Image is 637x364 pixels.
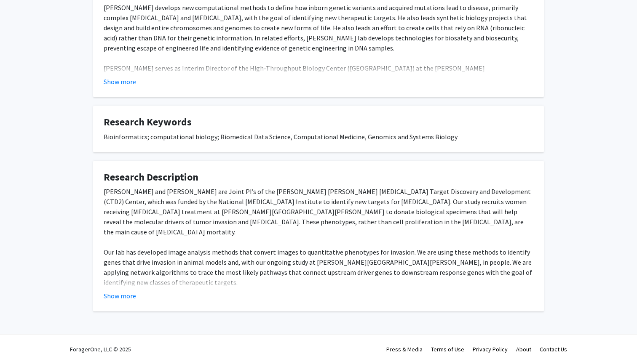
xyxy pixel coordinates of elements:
[104,116,533,128] h4: Research Keywords
[540,345,567,353] a: Contact Us
[431,345,464,353] a: Terms of Use
[70,335,131,364] div: ForagerOne, LLC © 2025
[104,186,533,348] div: [PERSON_NAME] and [PERSON_NAME] are Joint PI’s of the [PERSON_NAME] [PERSON_NAME] [MEDICAL_DATA] ...
[104,77,136,87] button: Show more
[104,171,533,183] h4: Research Description
[104,291,136,301] button: Show more
[516,345,531,353] a: About
[386,345,423,353] a: Press & Media
[6,326,36,358] iframe: Chat
[473,345,508,353] a: Privacy Policy
[104,132,533,142] div: Bioinformatics; computational biology; Biomedical Data Science, Computational Medicine, Genomics ...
